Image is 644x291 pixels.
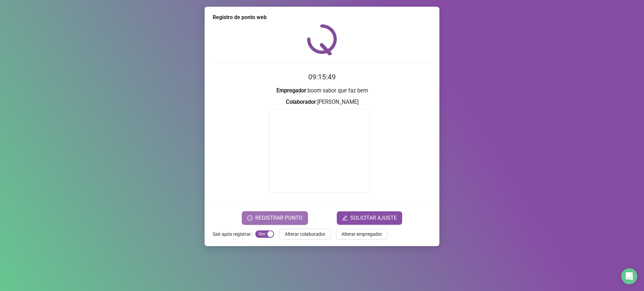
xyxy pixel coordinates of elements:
h3: : [PERSON_NAME] [213,98,431,106]
span: edit [342,215,347,221]
img: QRPoint [307,24,337,55]
button: Alterar empregador [336,229,387,239]
div: Registro de ponto web [213,13,431,21]
button: REGISTRAR PONTO [242,211,308,225]
time: 09:15:49 [308,73,336,81]
button: editSOLICITAR AJUSTE [337,211,402,225]
button: Alterar colaborador [279,229,331,239]
span: clock-circle [247,215,253,221]
strong: Empregador [276,87,306,94]
span: SOLICITAR AJUSTE [350,214,397,222]
strong: Colaborador [286,99,316,105]
span: Alterar empregador [341,230,382,238]
span: Alterar colaborador [285,230,325,238]
span: REGISTRAR PONTO [255,214,303,222]
h3: : boom sabor que faz bem [213,86,431,95]
div: Open Intercom Messenger [621,268,637,284]
label: Sair após registrar [213,229,255,239]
